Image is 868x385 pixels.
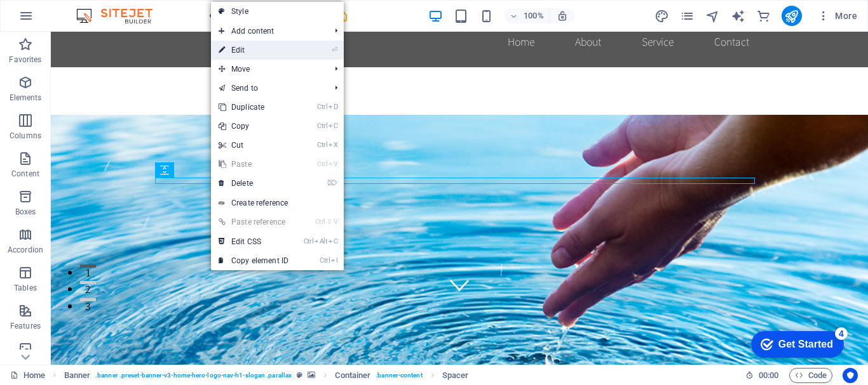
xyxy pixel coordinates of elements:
[680,9,695,23] i: Pages (Ctrl+Alt+S)
[64,368,91,383] span: Click to select. Double-click to edit
[317,103,327,111] i: Ctrl
[15,207,36,217] p: Boxes
[557,10,568,22] i: On resize automatically adjust zoom level to fit chosen device.
[304,237,314,245] i: Ctrl
[817,10,857,22] span: More
[782,6,802,26] button: publish
[705,9,720,23] i: Navigator
[211,41,296,60] a: ⏎Edit
[9,55,41,65] p: Favorites
[332,46,337,54] i: ⏎
[211,232,296,251] a: CtrlAltCEdit CSS
[329,160,337,168] i: V
[297,372,302,379] i: This element is a customizable preset
[680,8,695,23] button: pages
[329,141,337,149] i: X
[759,368,778,383] span: 00 00
[731,8,746,23] button: text_generator
[10,321,41,331] p: Features
[317,141,327,149] i: Ctrl
[211,2,344,21] a: Style
[95,368,292,383] span: . banner .preset-banner-v3-home-hero-logo-nav-h1-slogan .parallax
[745,368,779,383] h6: Session time
[705,8,721,23] button: navigator
[73,8,168,23] img: Editor Logo
[10,93,42,103] p: Elements
[211,136,296,155] a: CtrlXCut
[37,14,92,25] div: Get Started
[756,8,771,23] button: commerce
[211,251,296,270] a: CtrlICopy element ID
[731,9,745,23] i: AI Writer
[211,98,296,117] a: CtrlDDuplicate
[211,79,325,98] a: Send to
[29,233,45,236] button: 1
[505,8,550,23] button: 100%
[524,8,544,23] h6: 100%
[207,9,222,23] i: Undo: Edit headline (Ctrl+Z)
[64,368,469,383] nav: breadcrumb
[335,368,370,383] span: Click to select. Double-click to edit
[843,368,858,383] button: Usercentrics
[10,6,103,33] div: Get Started 4 items remaining, 20% complete
[308,372,315,379] i: This element contains a background
[211,60,325,79] span: Move
[207,8,222,23] button: undo
[329,122,337,130] i: C
[29,266,45,270] button: 3
[812,6,862,26] button: More
[320,256,330,264] i: Ctrl
[211,155,296,174] a: CtrlVPaste
[8,245,43,255] p: Accordion
[334,218,337,226] i: V
[211,193,344,212] a: Create reference
[315,237,327,245] i: Alt
[789,368,832,383] button: Code
[795,368,827,383] span: Code
[211,22,325,41] span: Add content
[317,122,327,130] i: Ctrl
[211,212,296,232] a: Ctrl⇧VPaste reference
[94,3,107,15] div: 4
[784,9,799,23] i: Publish
[376,368,422,383] span: . banner-content
[654,9,669,23] i: Design (Ctrl+Alt+Y)
[211,117,296,136] a: CtrlCCopy
[11,169,39,179] p: Content
[329,103,337,111] i: D
[14,283,37,293] p: Tables
[10,131,41,141] p: Columns
[756,9,771,23] i: Commerce
[327,179,337,187] i: ⌦
[329,237,337,245] i: C
[317,160,327,168] i: Ctrl
[442,368,469,383] span: Click to select. Double-click to edit
[327,218,332,226] i: ⇧
[654,8,670,23] button: design
[768,370,770,380] span: :
[315,218,325,226] i: Ctrl
[211,174,296,193] a: ⌦Delete
[29,249,45,252] button: 2
[331,256,337,264] i: I
[10,368,45,383] a: Click to cancel selection. Double-click to open Pages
